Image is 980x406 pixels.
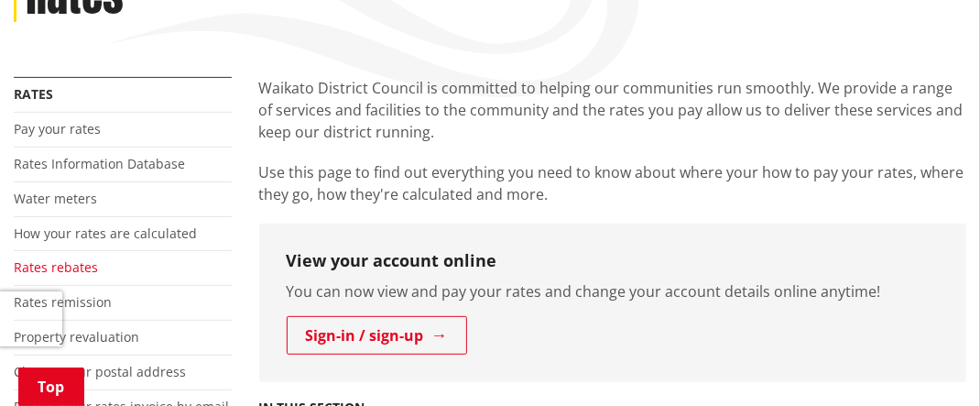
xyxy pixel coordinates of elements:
[287,280,940,302] p: You can now view and pay your rates and change your account details online anytime!
[14,328,139,346] a: Property revaluation
[14,225,197,242] a: How your rates are calculated
[14,293,112,311] a: Rates remission
[14,190,97,207] a: Water meters
[287,316,467,355] a: Sign-in / sign-up
[18,368,84,406] a: Top
[14,120,101,137] a: Pay your rates
[287,251,940,271] h3: View your account online
[259,77,967,143] p: Waikato District Council is committed to helping our communities run smoothly. We provide a range...
[896,329,962,395] iframe: Messenger Launcher
[14,155,185,172] a: Rates Information Database
[14,363,186,380] a: Change your postal address
[14,85,53,103] a: Rates
[14,258,98,276] a: Rates rebates
[259,161,967,205] p: Use this page to find out everything you need to know about where your how to pay your rates, whe...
